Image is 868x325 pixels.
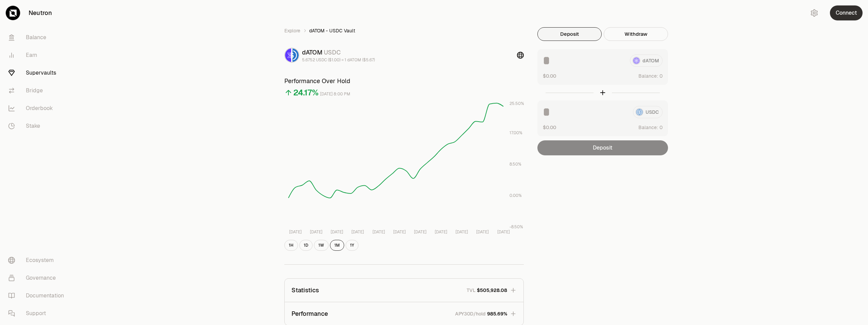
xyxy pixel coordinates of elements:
div: 5.6752 USDC ($1.00) = 1 dATOM ($5.67) [302,57,375,63]
tspan: [DATE] [331,229,343,235]
div: 24.17% [293,87,319,98]
tspan: [DATE] [310,229,322,235]
span: Balance: [638,124,658,131]
p: APY30D/hold [455,310,486,317]
button: 1M [330,240,344,251]
a: Bridge [3,82,73,99]
button: StatisticsTVL$505,928.08 [285,279,523,302]
h3: Performance Over Hold [284,76,524,86]
tspan: 17.00% [510,130,522,136]
span: 985.69% [487,310,507,317]
span: $505,928.08 [477,287,507,294]
img: USDC Logo [293,48,299,62]
a: Earn [3,46,73,64]
a: Orderbook [3,99,73,117]
tspan: [DATE] [289,229,302,235]
button: Connect [830,5,863,20]
a: Support [3,305,73,322]
div: [DATE] 8:00 PM [320,90,350,98]
a: Ecosystem [3,251,73,269]
button: 1H [284,240,298,251]
button: 1D [299,240,313,251]
span: Balance: [638,73,658,79]
img: dATOM Logo [285,48,291,62]
button: Deposit [537,27,602,41]
a: Stake [3,117,73,135]
a: Documentation [3,287,73,305]
a: Explore [284,27,300,34]
nav: breadcrumb [284,27,524,34]
tspan: [DATE] [476,229,489,235]
div: dATOM [302,48,375,57]
button: 1Y [346,240,358,251]
tspan: [DATE] [455,229,468,235]
p: Statistics [291,285,319,295]
tspan: -8.50% [510,224,523,230]
tspan: 25.50% [510,101,524,106]
tspan: 0.00% [510,193,522,198]
span: USDC [324,48,341,56]
p: TVL [467,287,475,294]
tspan: [DATE] [435,229,447,235]
button: $0.00 [543,124,556,131]
button: Withdraw [604,27,668,41]
button: 1W [314,240,329,251]
tspan: 8.50% [510,161,521,167]
tspan: [DATE] [372,229,385,235]
a: Governance [3,269,73,287]
tspan: [DATE] [351,229,364,235]
a: Balance [3,29,73,46]
button: $0.00 [543,72,556,79]
tspan: [DATE] [497,229,510,235]
span: dATOM - USDC Vault [309,27,355,34]
a: Supervaults [3,64,73,82]
tspan: [DATE] [393,229,406,235]
tspan: [DATE] [414,229,427,235]
p: Performance [291,309,328,319]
